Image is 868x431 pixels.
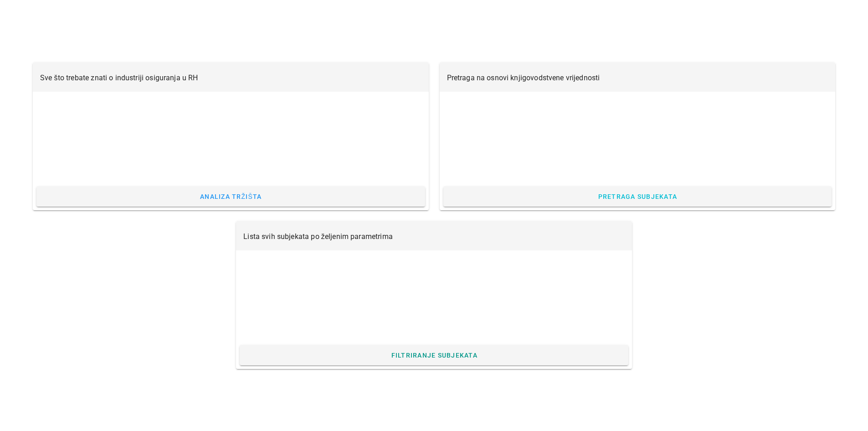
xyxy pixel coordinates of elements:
[243,232,393,241] span: Lista svih subjekata po željenim parametrima
[390,352,478,359] span: Filtriranje subjekata
[240,345,628,365] a: Filtriranje subjekata
[597,193,677,200] span: Pretraga subjekata
[447,73,600,82] span: Pretraga na osnovi knjigovodstvene vrijednosti
[40,73,198,82] span: Sve što trebate znati o industriji osiguranja u RH
[36,187,425,207] a: Analiza tržišta
[443,187,832,207] a: Pretraga subjekata
[200,193,262,200] span: Analiza tržišta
